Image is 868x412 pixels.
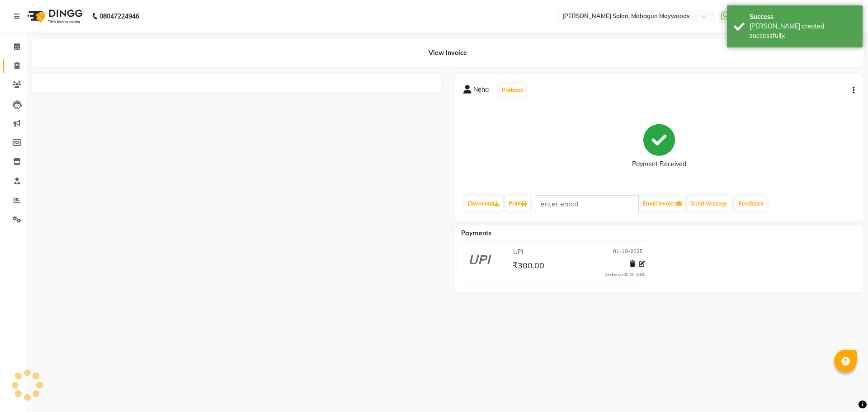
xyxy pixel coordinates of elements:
span: Neha [473,85,489,98]
img: logo [23,4,85,29]
button: Email Invoice [639,196,685,211]
div: View Invoice [32,39,863,67]
span: Payments [461,229,491,237]
div: Success [750,12,856,22]
button: Prebook [500,84,526,97]
span: ₹300.00 [513,260,544,273]
a: Feedback [735,196,767,211]
button: Send Message [687,196,731,211]
div: Bill created successfully. [750,22,856,41]
b: 08047224946 [99,4,139,29]
a: Print [505,196,530,211]
div: Payment Received [632,159,686,169]
div: Added on 01-10-2025 [605,272,645,278]
a: Download [464,196,503,211]
span: UPI [513,248,524,257]
input: enter email [535,195,639,212]
span: 01-10-2025 [613,248,643,257]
